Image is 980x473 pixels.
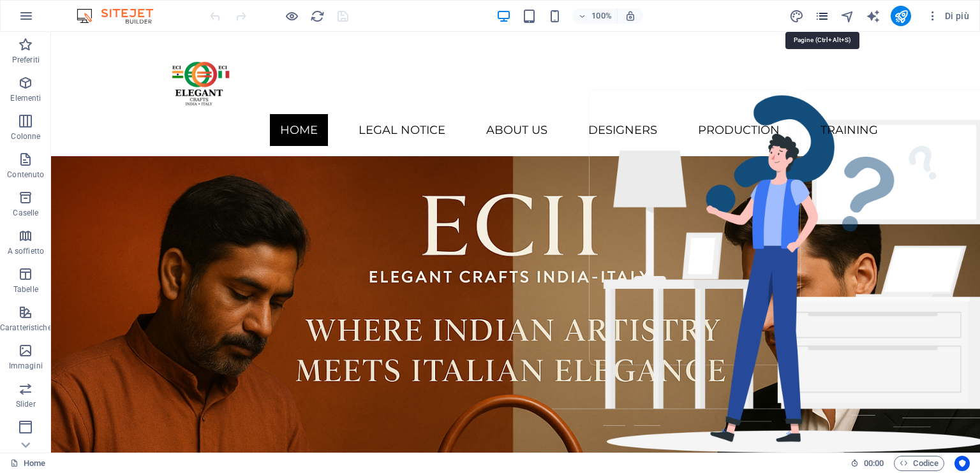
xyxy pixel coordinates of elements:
button: publish [891,6,911,26]
i: Pubblica [894,9,909,24]
i: Navigatore [840,9,855,24]
p: Caselle [13,208,38,218]
span: Codice [900,456,939,471]
p: Preferiti [12,55,40,65]
button: reload [309,8,325,24]
p: Colonne [11,131,40,142]
button: Di più [921,6,974,26]
button: navigator [840,8,855,24]
p: Elementi [10,93,41,103]
h6: Tempo sessione [850,456,884,471]
img: Editor Logo [73,8,169,24]
p: Immagini [9,361,43,371]
p: Contenuto [7,170,44,180]
p: Tabelle [13,284,38,295]
a: Fai clic per annullare la selezione. Doppio clic per aprire le pagine [10,456,45,471]
button: text_generator [865,8,880,24]
span: 00 00 [864,456,884,471]
h6: 100% [591,8,612,24]
span: Di più [926,10,969,22]
button: pages [814,8,829,24]
i: Ricarica la pagina [310,9,325,24]
button: design [789,8,804,24]
p: Slider [16,399,36,409]
button: 100% [572,8,618,24]
i: AI Writer [866,9,880,24]
button: Clicca qui per lasciare la modalità di anteprima e continuare la modifica [284,8,299,24]
button: Usercentrics [954,456,970,471]
p: A soffietto [8,246,44,256]
button: Codice [894,456,944,471]
span: : [873,458,875,468]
